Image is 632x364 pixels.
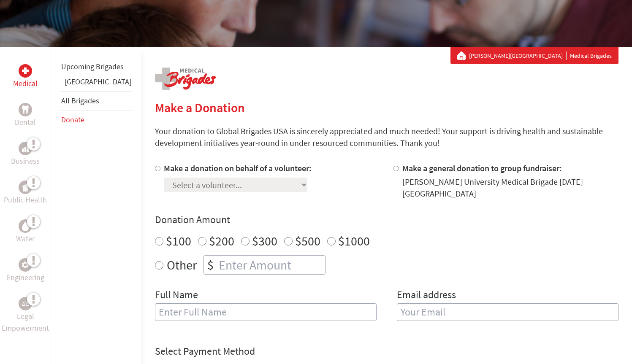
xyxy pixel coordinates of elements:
p: Business [11,155,40,167]
div: [PERSON_NAME] University Medical Brigade [DATE] [GEOGRAPHIC_DATA] [402,176,618,200]
a: WaterWater [16,219,35,245]
h4: Select Payment Method [155,345,618,358]
div: Dental [19,103,32,116]
a: MedicalMedical [13,64,38,89]
label: $200 [209,233,234,249]
li: Upcoming Brigades [61,57,131,76]
a: [PERSON_NAME][GEOGRAPHIC_DATA] [469,51,567,60]
div: Engineering [19,258,32,272]
label: Make a donation on behalf of a volunteer: [164,163,312,173]
label: $100 [166,233,191,249]
div: Medical Brigades [457,51,612,60]
a: All Brigades [61,96,99,105]
img: Legal Empowerment [22,301,29,306]
a: [GEOGRAPHIC_DATA] [65,77,131,86]
a: BusinessBusiness [11,142,40,167]
a: Donate [61,115,84,124]
label: $300 [252,233,277,249]
label: Email address [397,288,456,303]
p: Your donation to Global Brigades USA is sincerely appreciated and much needed! Your support is dr... [155,125,618,149]
img: Engineering [22,262,29,268]
label: Full Name [155,288,198,303]
a: Public HealthPublic Health [4,181,47,206]
div: $ [204,256,217,274]
input: Your Email [397,303,618,321]
a: Upcoming Brigades [61,62,124,71]
li: Panama [61,76,131,91]
li: All Brigades [61,91,131,111]
p: Engineering [7,272,44,283]
h2: Make a Donation [155,100,618,115]
div: Medical [19,64,32,78]
img: Public Health [22,183,29,191]
img: Business [22,145,29,152]
p: Dental [15,116,36,128]
div: Business [19,142,32,155]
div: Water [19,219,32,233]
p: Public Health [4,194,47,206]
a: Legal EmpowermentLegal Empowerment [2,297,49,334]
h4: Donation Amount [155,213,618,226]
img: logo-medical.png [155,67,216,90]
p: Water [16,233,35,245]
input: Enter Amount [217,256,325,274]
div: Legal Empowerment [19,297,32,310]
p: Legal Empowerment [2,310,49,334]
a: EngineeringEngineering [7,258,44,283]
input: Enter Full Name [155,303,377,321]
div: Public Health [19,181,32,194]
label: Make a general donation to group fundraiser: [402,163,562,173]
label: $1000 [338,233,370,249]
label: $500 [295,233,320,249]
a: DentalDental [15,103,36,128]
img: Water [22,221,29,231]
p: Medical [13,78,38,89]
label: Other [167,255,197,275]
img: Medical [22,67,29,74]
li: Donate [61,111,131,129]
img: Dental [22,105,29,113]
